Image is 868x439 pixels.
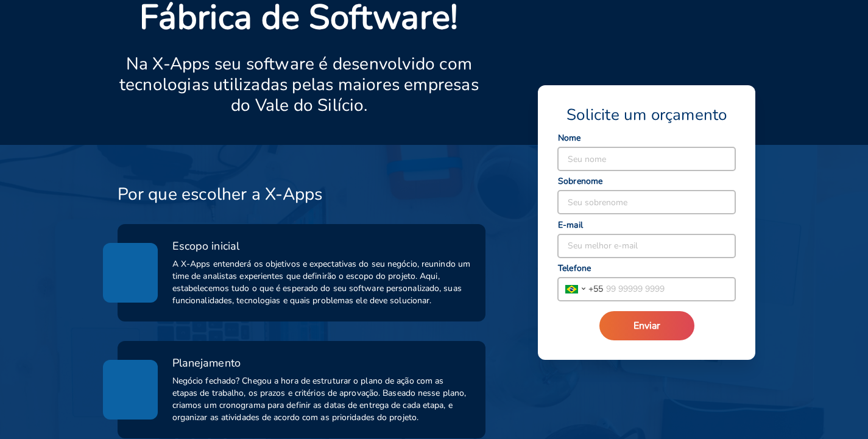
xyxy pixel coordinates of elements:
[588,283,603,295] span: + 55
[172,239,239,253] span: Escopo inicial
[558,191,735,214] input: Seu sobrenome
[172,375,471,424] span: Negócio fechado? Chegou a hora de estruturar o plano de ação com as etapas de trabalho, os prazos...
[172,356,241,370] span: Planejamento
[118,54,481,116] p: Na X-Apps seu software é desenvolvido com tecnologias utilizadas pelas maiores empresas do Vale d...
[599,311,694,340] button: Enviar
[603,278,735,301] input: 99 99999 9999
[633,319,660,332] span: Enviar
[118,184,323,205] h3: Por que escolher a X-Apps
[172,258,471,307] span: A X-Apps entenderá os objetivos e expectativas do seu negócio, reunindo um time de analistas expe...
[558,234,735,258] input: Seu melhor e-mail
[558,147,735,170] input: Seu nome
[566,105,727,125] span: Solicite um orçamento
